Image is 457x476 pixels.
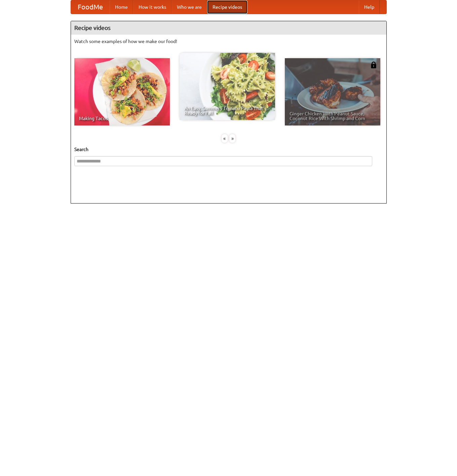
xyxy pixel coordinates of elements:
p: Watch some examples of how we make our food! [74,38,383,45]
img: 483408.png [370,62,377,68]
a: FoodMe [71,0,110,14]
a: Who we are [172,0,207,14]
span: An Easy, Summery Tomato Pasta That's Ready for Fall [184,106,270,115]
div: » [229,134,235,143]
a: Help [359,0,380,14]
a: Making Tacos [74,58,170,125]
h4: Recipe videos [71,21,386,35]
span: Making Tacos [79,116,165,121]
a: Recipe videos [207,0,247,14]
div: « [222,134,228,143]
a: Home [110,0,133,14]
a: How it works [133,0,172,14]
a: An Easy, Summery Tomato Pasta That's Ready for Fall [180,53,275,120]
h5: Search [74,146,383,153]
